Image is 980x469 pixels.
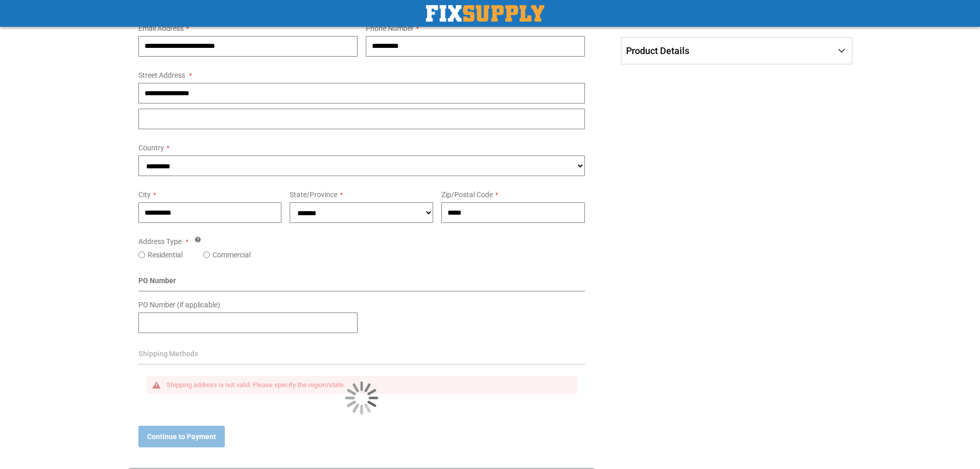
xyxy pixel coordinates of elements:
[138,144,164,152] span: Country
[148,250,183,260] label: Residential
[426,5,544,22] a: store logo
[138,190,151,199] span: City
[426,5,544,22] img: Fix Industrial Supply
[366,24,414,32] span: Phone Number
[290,190,337,199] span: State/Province
[138,301,220,309] span: PO Number (if applicable)
[138,71,185,79] span: Street Address
[626,45,689,56] span: Product Details
[441,190,493,199] span: Zip/Postal Code
[212,250,251,260] label: Commercial
[138,24,184,32] span: Email Address
[345,381,378,414] img: Loading...
[138,275,585,291] div: PO Number
[138,237,182,246] span: Address Type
